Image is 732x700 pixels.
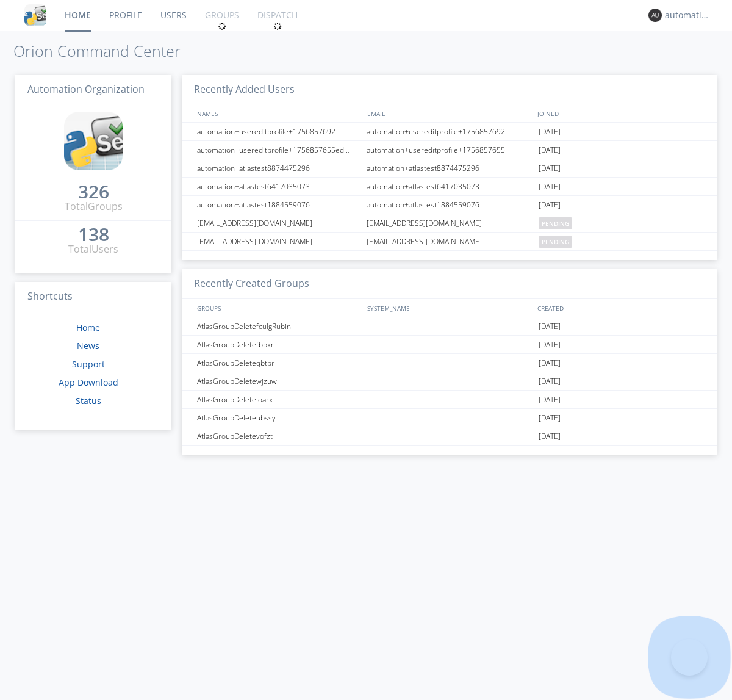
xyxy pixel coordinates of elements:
[194,336,363,353] div: AtlasGroupDeletefbpxr
[539,427,561,446] span: [DATE]
[194,409,363,427] div: AtlasGroupDeleteubssy
[534,299,705,317] div: CREATED
[364,159,536,177] div: automation+atlastest8874475296
[182,372,717,391] a: AtlasGroupDeletewjzuw[DATE]
[182,391,717,409] a: AtlasGroupDeleteloarx[DATE]
[194,299,361,317] div: GROUPS
[194,354,363,372] div: AtlasGroupDeleteqbtpr
[194,427,363,445] div: AtlasGroupDeletevofzt
[182,233,717,251] a: [EMAIL_ADDRESS][DOMAIN_NAME][EMAIL_ADDRESS][DOMAIN_NAME]pending
[539,409,561,427] span: [DATE]
[182,196,717,214] a: automation+atlastest1884559076automation+atlastest1884559076[DATE]
[194,104,361,122] div: NAMES
[182,427,717,446] a: AtlasGroupDeletevofzt[DATE]
[539,354,561,372] span: [DATE]
[182,141,717,159] a: automation+usereditprofile+1756857655editedautomation+usereditprofile+1756857655automation+usered...
[78,186,109,200] a: 326
[194,123,363,140] div: automation+usereditprofile+1756857692
[364,299,534,317] div: SYSTEM_NAME
[77,340,99,352] a: News
[364,104,534,122] div: EMAIL
[194,372,363,390] div: AtlasGroupDeletewjzuw
[539,141,561,159] span: [DATE]
[182,214,717,233] a: [EMAIL_ADDRESS][DOMAIN_NAME][EMAIL_ADDRESS][DOMAIN_NAME]pending
[68,242,118,256] div: Total Users
[194,178,363,195] div: automation+atlastest6417035073
[72,358,105,370] a: Support
[671,639,708,676] iframe: Toggle Customer Support
[364,141,536,159] div: automation+usereditprofile+1756857655
[15,282,171,312] h3: Shortcuts
[364,196,536,214] div: automation+atlastest1884559076
[182,123,717,141] a: automation+usereditprofile+1756857692automation+usereditprofile+1756857692[DATE]
[364,123,536,140] div: automation+usereditprofile+1756857692
[539,178,561,196] span: [DATE]
[182,317,717,336] a: AtlasGroupDeletefculgRubin[DATE]
[78,228,109,240] div: 138
[76,322,100,333] a: Home
[539,236,572,248] span: pending
[539,159,561,178] span: [DATE]
[78,228,109,242] a: 138
[182,409,717,427] a: AtlasGroupDeleteubssy[DATE]
[182,178,717,196] a: automation+atlastest6417035073automation+atlastest6417035073[DATE]
[539,336,561,354] span: [DATE]
[534,104,705,122] div: JOINED
[182,336,717,354] a: AtlasGroupDeletefbpxr[DATE]
[218,22,226,31] img: spin.svg
[364,214,536,232] div: [EMAIL_ADDRESS][DOMAIN_NAME]
[182,354,717,372] a: AtlasGroupDeleteqbtpr[DATE]
[539,391,561,409] span: [DATE]
[194,317,363,335] div: AtlasGroupDeletefculgRubin
[65,200,123,214] div: Total Groups
[194,214,363,232] div: [EMAIL_ADDRESS][DOMAIN_NAME]
[539,317,561,336] span: [DATE]
[648,9,662,22] img: 373638.png
[64,112,123,170] img: cddb5a64eb264b2086981ab96f4c1ba7
[273,22,282,31] img: spin.svg
[539,372,561,391] span: [DATE]
[182,75,717,105] h3: Recently Added Users
[539,217,572,229] span: pending
[194,159,363,177] div: automation+atlastest8874475296
[194,233,363,250] div: [EMAIL_ADDRESS][DOMAIN_NAME]
[27,82,145,96] span: Automation Organization
[364,233,536,250] div: [EMAIL_ADDRESS][DOMAIN_NAME]
[182,159,717,178] a: automation+atlastest8874475296automation+atlastest8874475296[DATE]
[59,377,118,388] a: App Download
[76,395,101,406] a: Status
[194,391,363,408] div: AtlasGroupDeleteloarx
[194,141,363,159] div: automation+usereditprofile+1756857655editedautomation+usereditprofile+1756857655
[182,269,717,299] h3: Recently Created Groups
[24,4,46,26] img: cddb5a64eb264b2086981ab96f4c1ba7
[364,178,536,195] div: automation+atlastest6417035073
[539,123,561,141] span: [DATE]
[194,196,363,214] div: automation+atlastest1884559076
[665,9,711,21] div: automation+atlas0009
[78,186,109,198] div: 326
[539,196,561,214] span: [DATE]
